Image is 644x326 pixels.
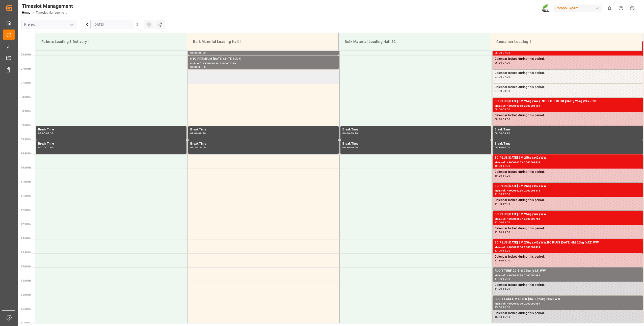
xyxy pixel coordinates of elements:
[350,146,351,149] div: -
[198,52,206,54] div: 06:30
[198,146,206,149] div: 10:00
[495,160,641,165] div: Main ref : 4500001253, 2000001414
[495,155,641,160] div: BC PLUS [DATE] 6M 25kg (x42) WW
[495,274,641,278] div: Main ref : 4500001374, 2000000989
[45,132,46,134] div: -
[495,226,641,231] div: Calendar locked during this period.
[190,57,337,62] div: NTC PREMIUM [DATE]+3+TE BULK
[21,279,31,282] span: 14:30 Hr
[502,316,503,318] div: -
[495,170,641,175] div: Calendar locked during this period.
[495,278,502,280] div: 14:00
[495,254,641,259] div: Calendar locked during this period.
[494,37,638,46] div: Container Loading 1
[495,90,502,92] div: 07:30
[495,189,641,193] div: Main ref : 4500001255, 2000001414
[503,316,510,318] div: 16:00
[502,118,503,120] div: -
[495,193,502,195] div: 11:00
[198,132,206,134] div: 09:30
[495,113,641,118] div: Calendar locked during this period.
[503,175,510,177] div: 11:00
[503,132,510,134] div: 09:30
[495,297,641,302] div: FLO T EAGLE MASTER [DATE] 25kg (x42) WW
[503,90,510,92] div: 08:00
[495,57,641,62] div: Calendar locked during this period.
[198,52,198,54] div: -
[503,118,510,120] div: 09:00
[503,146,510,149] div: 10:00
[38,141,184,146] div: Break Time
[503,306,510,308] div: 16:00
[503,108,510,111] div: 09:00
[495,108,502,111] div: 08:00
[343,37,486,46] div: Bulk Material Loading Hall 3C
[342,132,350,134] div: 09:00
[190,141,337,146] div: Break Time
[190,146,198,149] div: 09:30
[495,184,641,189] div: BC PLUS [DATE] 9M 25kg (x42) WW
[502,108,503,111] div: -
[502,203,503,205] div: -
[21,138,31,141] span: 09:30 Hr
[198,146,198,149] div: -
[495,62,502,64] div: 06:30
[495,198,641,203] div: Calendar locked during this period.
[351,146,358,149] div: 10:00
[22,2,73,10] div: Timeslot Management
[502,259,503,262] div: -
[190,132,198,134] div: 09:00
[553,5,602,12] div: Compo Expert
[21,166,31,169] span: 10:30 Hr
[495,52,502,54] div: 06:00
[198,66,198,68] div: -
[495,85,641,90] div: Calendar locked during this period.
[503,62,510,64] div: 07:00
[495,245,641,250] div: Main ref : 4500001254, 2000001414
[495,311,641,316] div: Calendar locked during this period.
[495,259,502,262] div: 13:30
[502,250,503,252] div: -
[502,62,503,64] div: -
[198,66,206,68] div: 07:00
[39,37,183,46] div: Paletts Loading & Delivery 1
[495,212,641,217] div: BC PLUS [DATE] 3M 25kg (x42) WW
[46,146,53,149] div: 10:00
[503,278,510,280] div: 15:00
[342,141,489,146] div: Break Time
[495,268,641,274] div: FLO T TURF 20-5-8 25kg (x42) WW
[503,165,510,167] div: 11:00
[502,278,503,280] div: -
[495,231,502,233] div: 12:30
[21,308,31,310] span: 15:30 Hr
[21,20,77,29] input: Type to search/select
[502,132,503,134] div: -
[502,76,503,78] div: -
[495,146,502,149] div: 09:30
[553,3,604,13] button: Compo Expert
[495,175,502,177] div: 10:30
[495,217,641,221] div: Main ref : 4500000837, 2000000788
[495,203,502,205] div: 11:30
[21,322,31,324] span: 16:00 Hr
[503,288,510,290] div: 15:00
[495,99,641,104] div: BC PLUS [DATE] 6M 25kg (x42) INT;FLO T CLUB [DATE] 25kg (x42) INT
[21,124,31,127] span: 09:00 Hr
[503,193,510,195] div: 12:00
[495,127,641,132] div: Break Time
[502,193,503,195] div: -
[503,221,510,224] div: 13:00
[495,104,641,108] div: Main ref : 4500001358, 2000001101
[503,250,510,252] div: 14:00
[495,288,502,290] div: 14:30
[21,180,31,183] span: 11:00 Hr
[495,76,502,78] div: 07:00
[502,231,503,233] div: -
[21,209,31,211] span: 12:00 Hr
[350,132,351,134] div: -
[502,52,503,54] div: -
[190,62,337,66] div: Main ref : 4500000336, 2000000276
[502,165,503,167] div: -
[190,127,337,132] div: Break Time
[342,127,489,132] div: Break Time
